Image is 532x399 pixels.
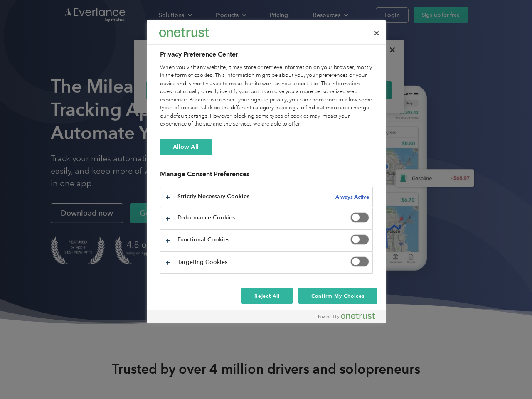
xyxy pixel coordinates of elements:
[160,64,373,128] div: When you visit any website, it may store or retrieve information on your browser, mostly in the f...
[241,288,293,304] button: Reject All
[159,28,209,37] img: Everlance
[298,288,377,304] button: Confirm My Choices
[160,49,373,59] h2: Privacy Preference Center
[318,313,382,323] a: Powered by OneTrust Opens in a new Tab
[160,139,212,155] button: Allow All
[160,170,373,183] h3: Manage Consent Preferences
[318,313,375,319] img: Powered by OneTrust Opens in a new Tab
[367,24,386,42] button: Close
[147,20,386,323] div: Preference center
[147,20,386,323] div: Privacy Preference Center
[159,24,209,41] div: Everlance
